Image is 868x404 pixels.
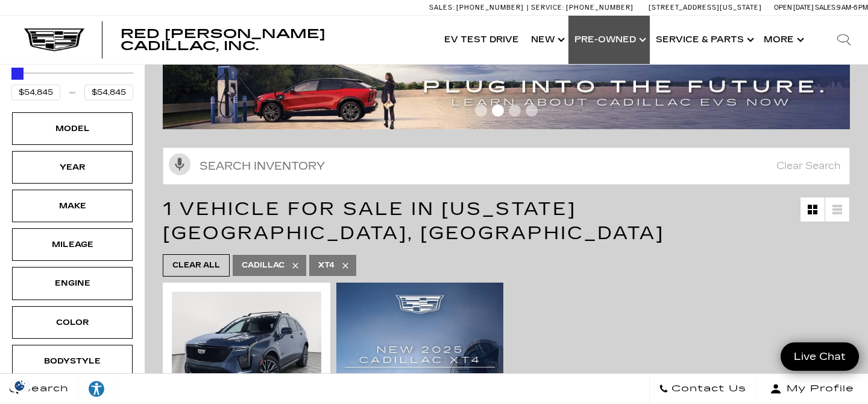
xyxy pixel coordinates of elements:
[172,292,321,404] img: 2024 Cadillac XT4 Sport
[526,104,538,117] span: Go to slide 4
[774,4,814,11] span: Open [DATE]
[815,4,837,11] span: Sales:
[650,16,758,64] a: Service & Parts
[475,104,487,117] span: Go to slide 1
[6,379,34,392] section: Click to Open Cookie Consent Modal
[42,199,102,213] div: Make
[78,380,115,398] div: Explore your accessibility options
[121,27,325,53] span: Red [PERSON_NAME] Cadillac, Inc.
[12,190,133,222] div: MakeMake
[649,374,756,404] a: Contact Us
[456,4,524,11] span: [PHONE_NUMBER]
[788,350,852,364] span: Live Chat
[12,228,133,261] div: MileageMileage
[525,16,568,64] a: New
[318,258,335,273] span: XT4
[163,198,664,244] span: 1 Vehicle for Sale in [US_STATE][GEOGRAPHIC_DATA], [GEOGRAPHIC_DATA]
[84,85,133,100] input: Maximum
[163,56,850,129] img: ev-blog-post-banners4
[782,380,854,397] span: My Profile
[756,374,868,404] button: Open user profile menu
[11,85,60,100] input: Minimum
[527,4,637,11] a: Service: [PHONE_NUMBER]
[438,16,525,64] a: EV Test Drive
[12,112,133,145] div: ModelModel
[172,258,220,273] span: Clear All
[42,277,102,290] div: Engine
[509,104,521,117] span: Go to slide 3
[566,4,634,11] span: [PHONE_NUMBER]
[242,258,285,273] span: Cadillac
[42,316,102,329] div: Color
[121,28,426,52] a: Red [PERSON_NAME] Cadillac, Inc.
[758,16,808,64] button: More
[429,4,527,11] a: Sales: [PHONE_NUMBER]
[837,4,868,11] span: 9 AM-6 PM
[668,380,746,397] span: Contact Us
[42,161,102,174] div: Year
[429,4,454,11] span: Sales:
[492,104,504,117] span: Go to slide 2
[6,379,34,392] img: Opt-Out Icon
[781,342,859,371] a: Live Chat
[12,151,133,184] div: YearYear
[24,28,84,51] img: Cadillac Dark Logo with Cadillac White Text
[78,374,115,404] a: Explore your accessibility options
[649,4,762,11] a: [STREET_ADDRESS][US_STATE]
[163,147,850,185] input: Search Inventory
[42,238,102,251] div: Mileage
[12,267,133,300] div: EngineEngine
[12,345,133,377] div: BodystyleBodystyle
[169,153,190,175] svg: Click to toggle on voice search
[42,122,102,135] div: Model
[12,306,133,339] div: ColorColor
[531,4,564,11] span: Service:
[11,68,24,80] div: Maximum Price
[568,16,650,64] a: Pre-Owned
[19,380,69,397] span: Search
[11,63,133,100] div: Price
[42,354,102,368] div: Bodystyle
